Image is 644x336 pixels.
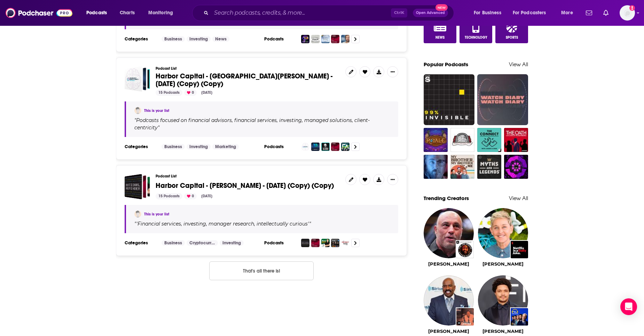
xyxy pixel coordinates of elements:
a: Cryptocurrency [187,240,218,246]
a: Harbor Capital - [PERSON_NAME] - [DATE] (Copy) (Copy) [156,182,334,190]
img: Aoife McGlade [134,107,141,114]
div: 0 [184,193,197,199]
h3: Podcasts [264,144,296,150]
button: Show More Button [387,66,398,77]
img: The Long View [311,239,320,247]
img: Joe Rogan [424,208,474,258]
h3: Podcast List [156,174,340,178]
img: The Long View [331,35,339,43]
a: Popular Podcasts [424,61,468,68]
button: Show profile menu [620,5,635,21]
img: Barbell Shrugged [450,128,474,152]
img: The Moneywise Guys [341,239,350,247]
span: For Podcasters [513,8,546,18]
img: Odd Lots [301,35,309,43]
button: open menu [508,7,556,18]
img: The Rational Reminder Podcast [301,239,309,247]
span: Harbor Capital - Saumen Chattopadhyay - April 8, 2025 (Copy) (Copy) [125,66,150,92]
div: Search podcasts, credits, & more... [199,5,461,21]
button: open menu [469,7,510,18]
a: News [424,20,456,43]
svg: Add a profile image [629,5,635,11]
a: Marketing [212,144,239,150]
a: Trending Creators [424,195,469,201]
h3: Podcast List [156,66,340,71]
h3: Podcasts [264,240,296,246]
h3: Categories [125,36,156,42]
a: Aoife McGlade [134,211,141,217]
img: The Human Side of Money [301,143,309,151]
div: Open Intercom Messenger [620,298,637,315]
img: Duncan Trussell Family Hour [504,155,528,179]
img: The Compound and Friends [331,239,339,247]
input: Search podcasts, credits, & more... [211,7,391,18]
button: open menu [143,7,182,18]
a: Business [162,36,185,42]
a: Podchaser - Follow, Share and Rate Podcasts [6,6,72,20]
span: Harbor Capital - [GEOGRAPHIC_DATA][PERSON_NAME] - [DATE] (Copy) (Copy) [156,72,332,88]
a: View All [509,195,528,201]
a: News [212,36,229,42]
a: Ellen DeGeneres [482,261,524,267]
img: The Connect [477,128,501,152]
a: Harbor Capital - [GEOGRAPHIC_DATA][PERSON_NAME] - [DATE] (Copy) (Copy) [156,72,340,88]
div: [DATE] [198,193,215,199]
button: Nothing here. [209,261,314,280]
img: Macro Voices [321,35,330,43]
img: The Meb Faber Show - Better Investing [341,35,350,43]
img: Strawberry Letter [456,308,474,326]
a: Technology [460,20,492,43]
a: Trevor Noah [478,275,528,326]
span: 'Financial services, investing, manager research, intellectually curious' [136,221,309,227]
button: open menu [81,7,116,18]
span: Ctrl K [391,8,407,17]
span: Open Advanced [416,11,445,15]
a: Ellen DeGeneres [478,208,528,258]
span: More [561,8,573,18]
img: The Oath with Chuck Rosenberg [504,128,528,152]
a: 99% Invisible [424,74,474,125]
a: This is your list [144,212,169,216]
img: The Joe Rogan Experience [456,241,474,258]
img: Steve Harvey [424,275,474,326]
a: Steve Harvey [428,328,469,334]
a: Investing [220,240,244,246]
a: View All [509,61,528,68]
a: Charts [115,7,139,18]
span: " " [134,221,311,227]
button: open menu [556,7,582,18]
img: Netflix Is A Daily Joke [511,241,528,258]
span: Logged in as aoifemcg [620,5,635,21]
div: [DATE] [198,90,215,96]
button: Show More Button [387,174,398,185]
img: My Brother, My Brother And Me [450,155,474,179]
a: Show notifications dropdown [583,7,595,19]
img: Top Traders Unplugged [321,143,330,151]
a: Investing [187,36,211,42]
span: News [435,36,445,40]
span: Podcasts focused on financial advisors, financial services, investing, managed solutions, client-... [134,117,370,131]
a: Harbor Capital - Kristof Gleich - March 27, 2025 (Copy) (Copy) [125,174,150,199]
span: Technology [465,36,487,40]
span: For Business [474,8,501,18]
span: Sports [506,36,518,40]
img: Wall Street Unplugged - What's Really Moving These Markets [321,239,330,247]
img: The Adventure Zone [424,128,448,152]
span: New [435,4,448,11]
img: Myths and Legends [477,155,501,179]
h3: Categories [125,144,156,150]
img: Model FA Podcast [341,143,350,151]
span: " " [134,117,370,131]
